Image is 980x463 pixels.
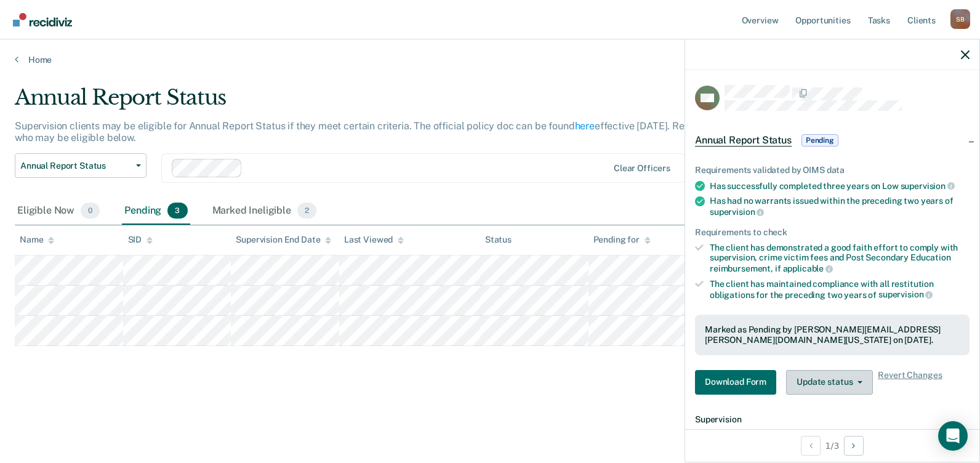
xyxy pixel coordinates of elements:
[13,13,72,26] img: Recidiviz
[614,163,670,174] div: Clear officers
[710,196,970,217] div: Has had no warrants issued within the preceding two years of
[81,203,100,219] span: 0
[695,370,781,395] a: Navigate to form link
[344,235,404,245] div: Last Viewed
[695,227,970,238] div: Requirements to check
[710,207,764,217] span: supervision
[710,180,970,191] div: Has successfully completed three years on Low
[15,85,750,120] div: Annual Report Status
[593,235,651,245] div: Pending for
[878,289,933,299] span: supervision
[710,279,970,300] div: The client has maintained compliance with all restitution obligations for the preceding two years of
[705,324,960,345] div: Marked as Pending by [PERSON_NAME][EMAIL_ADDRESS][PERSON_NAME][DOMAIN_NAME][US_STATE] on [DATE].
[122,198,190,225] div: Pending
[695,414,970,425] dt: Supervision
[801,436,821,456] button: Previous Opportunity
[210,198,319,225] div: Marked Ineligible
[950,9,970,29] div: S B
[844,436,864,456] button: Next Opportunity
[878,370,942,395] span: Revert Changes
[15,198,102,225] div: Eligible Now
[20,235,54,245] div: Name
[297,203,316,219] span: 2
[236,235,331,245] div: Supervision End Date
[801,134,838,147] span: Pending
[15,54,965,65] a: Home
[485,235,512,245] div: Status
[685,121,979,160] div: Annual Report StatusPending
[695,134,792,147] span: Annual Report Status
[695,165,970,175] div: Requirements validated by OIMS data
[786,370,873,395] button: Update status
[950,9,970,29] button: Profile dropdown button
[15,120,737,143] p: Supervision clients may be eligible for Annual Report Status if they meet certain criteria. The o...
[938,421,968,451] div: Open Intercom Messenger
[167,203,187,219] span: 3
[783,264,833,273] span: applicable
[128,235,153,245] div: SID
[575,120,595,132] a: here
[685,429,979,462] div: 1 / 3
[710,243,970,274] div: The client has demonstrated a good faith effort to comply with supervision, crime victim fees and...
[20,161,131,171] span: Annual Report Status
[695,370,776,395] button: Download Form
[901,181,955,191] span: supervision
